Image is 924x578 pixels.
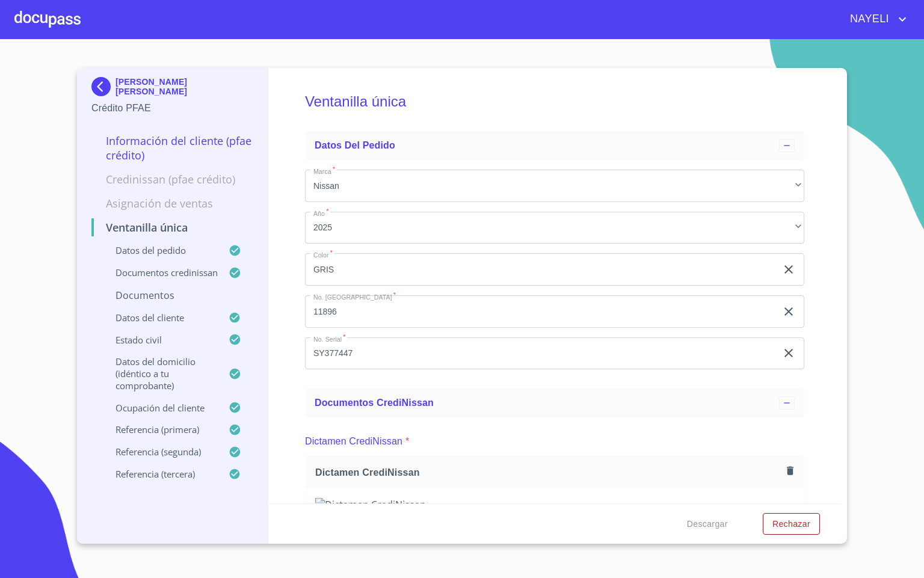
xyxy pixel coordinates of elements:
span: Documentos CrediNissan [315,398,434,408]
p: Credinissan (PFAE crédito) [91,172,253,186]
p: Ventanilla única [91,220,253,235]
button: clear input [781,304,796,319]
div: Documentos CrediNissan [305,389,804,417]
button: account of current user [841,10,910,29]
p: Dictamen CrediNissan [305,434,402,449]
p: Ocupación del Cliente [91,402,229,414]
img: Docupass spot blue [91,77,115,96]
button: Rechazar [763,513,820,535]
div: Datos del pedido [305,131,804,160]
span: Dictamen CrediNissan [315,466,782,479]
p: Referencia (segunda) [91,446,229,458]
p: Datos del domicilio (idéntico a tu comprobante) [91,355,229,392]
span: Descargar [687,517,728,532]
p: [PERSON_NAME] [PERSON_NAME] [115,77,253,96]
div: 2025 [305,212,804,244]
button: clear input [781,346,796,360]
img: Dictamen CrediNissan [315,498,794,511]
p: Referencia (primera) [91,423,229,435]
span: Datos del pedido [315,140,395,150]
p: Datos del pedido [91,244,229,256]
div: [PERSON_NAME] [PERSON_NAME] [91,77,253,101]
p: Documentos CrediNissan [91,266,229,278]
div: Nissan [305,170,804,202]
p: Asignación de Ventas [91,196,253,211]
span: Rechazar [772,517,810,532]
button: Descargar [682,513,733,535]
p: Crédito PFAE [91,101,253,115]
p: Información del cliente (PFAE crédito) [91,134,253,162]
p: Referencia (tercera) [91,468,229,480]
button: clear input [781,262,796,277]
p: Documentos [91,289,253,302]
h5: Ventanilla única [305,77,804,126]
p: Datos del cliente [91,312,229,324]
p: Estado Civil [91,334,229,346]
span: NAYELI [841,10,895,29]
